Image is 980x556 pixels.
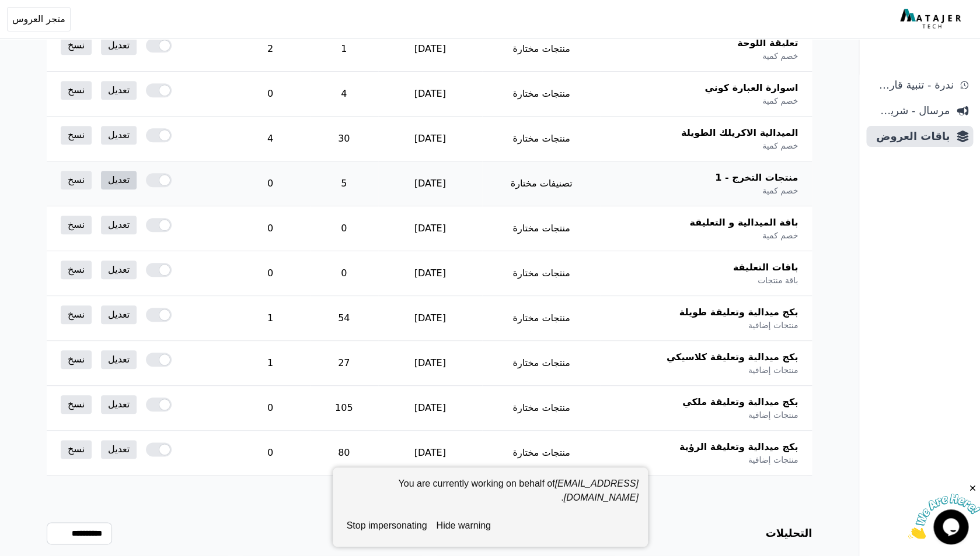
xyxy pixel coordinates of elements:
[748,454,798,466] span: منتجات إضافية
[758,275,798,286] span: باقة منتجات
[101,261,137,279] a: تعديل
[482,72,601,117] td: منتجات مختارة
[310,161,378,206] td: 5
[231,72,310,117] td: 0
[378,251,482,296] td: [DATE]
[482,341,601,386] td: منتجات مختارة
[310,341,378,386] td: 27
[61,216,92,234] a: نسخ
[101,440,137,459] a: تعديل
[705,81,798,95] span: اسوارة العبارة كوني
[101,126,137,145] a: تعديل
[231,296,310,341] td: 1
[482,161,601,206] td: تصنيفات مختارة
[101,350,137,369] a: تعديل
[715,171,798,185] span: منتجات التخرج - 1
[737,36,798,50] span: تعليقة اللوحة
[310,117,378,161] td: 30
[61,305,92,324] a: نسخ
[231,161,310,206] td: 0
[342,477,639,514] div: You are currently working on behalf of .
[61,81,92,100] a: نسخ
[231,27,310,72] td: 2
[482,117,601,161] td: منتجات مختارة
[61,350,92,369] a: نسخ
[61,395,92,414] a: نسخ
[762,95,798,107] span: خصم كمية
[61,171,92,189] a: نسخ
[762,140,798,152] span: خصم كمية
[310,431,378,476] td: 80
[871,103,950,119] span: مرسال - شريط دعاية
[482,206,601,251] td: منتجات مختارة
[310,251,378,296] td: 0
[871,128,950,145] span: باقات العروض
[762,230,798,241] span: خصم كمية
[61,440,92,459] a: نسخ
[61,126,92,145] a: نسخ
[679,440,798,454] span: بكج ميدالية وتعليقة الرؤية
[101,216,137,234] a: تعديل
[679,305,798,319] span: بكج ميدالية وتعليقة طويلة
[61,36,92,55] a: نسخ
[554,478,638,502] em: [EMAIL_ADDRESS][DOMAIN_NAME]
[231,206,310,251] td: 0
[378,27,482,72] td: [DATE]
[231,341,310,386] td: 1
[871,77,953,93] span: ندرة - تنبية قارب علي النفاذ
[378,386,482,431] td: [DATE]
[765,525,812,541] h3: التحليلات
[231,431,310,476] td: 0
[748,319,798,331] span: منتجات إضافية
[378,341,482,386] td: [DATE]
[681,126,798,140] span: الميدالية الاكريلك الطويلة
[378,117,482,161] td: [DATE]
[231,251,310,296] td: 0
[748,364,798,376] span: منتجات إضافية
[101,305,137,324] a: تعديل
[231,117,310,161] td: 4
[310,386,378,431] td: 105
[378,206,482,251] td: [DATE]
[101,171,137,189] a: تعديل
[310,27,378,72] td: 1
[12,12,65,26] span: متجر العروس
[101,395,137,414] a: تعديل
[7,7,71,31] button: متجر العروس
[908,483,980,539] iframe: chat widget
[378,431,482,476] td: [DATE]
[310,72,378,117] td: 4
[378,296,482,341] td: [DATE]
[431,514,495,537] button: hide warning
[378,161,482,206] td: [DATE]
[342,514,432,537] button: stop impersonating
[667,350,798,364] span: بكج ميدالية وتعليقة كلاسيكي
[733,261,798,275] span: باقات التعليقة
[762,50,798,62] span: خصم كمية
[682,395,798,409] span: بكج ميدالية وتعليقة ملكي
[61,261,92,279] a: نسخ
[378,72,482,117] td: [DATE]
[231,386,310,431] td: 0
[310,206,378,251] td: 0
[482,431,601,476] td: منتجات مختارة
[101,36,137,55] a: تعديل
[748,409,798,421] span: منتجات إضافية
[482,386,601,431] td: منتجات مختارة
[310,296,378,341] td: 54
[101,81,137,100] a: تعديل
[689,216,798,230] span: باقة الميدالية و التعليقة
[482,296,601,341] td: منتجات مختارة
[762,185,798,196] span: خصم كمية
[900,9,964,30] img: MatajerTech Logo
[482,251,601,296] td: منتجات مختارة
[482,27,601,72] td: منتجات مختارة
